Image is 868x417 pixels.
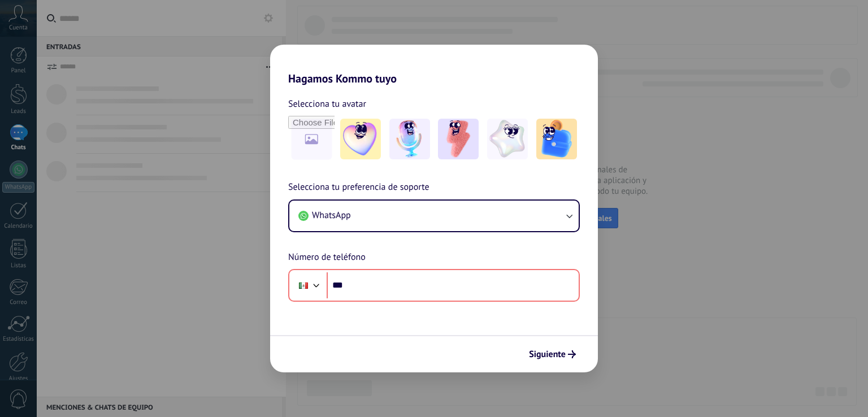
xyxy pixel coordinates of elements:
[389,119,430,159] img: -2.jpeg
[288,250,366,265] span: Número de teléfono
[438,119,479,159] img: -3.jpeg
[288,180,429,195] span: Selecciona tu preferencia de soporte
[288,97,366,111] span: Selecciona tu avatar
[536,119,577,159] img: -5.jpeg
[487,119,528,159] img: -4.jpeg
[524,345,581,364] button: Siguiente
[312,210,351,221] span: WhatsApp
[340,119,381,159] img: -1.jpeg
[270,45,598,85] h2: Hagamos Kommo tuyo
[293,273,314,297] div: Mexico: + 52
[529,350,566,358] span: Siguiente
[289,201,579,231] button: WhatsApp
